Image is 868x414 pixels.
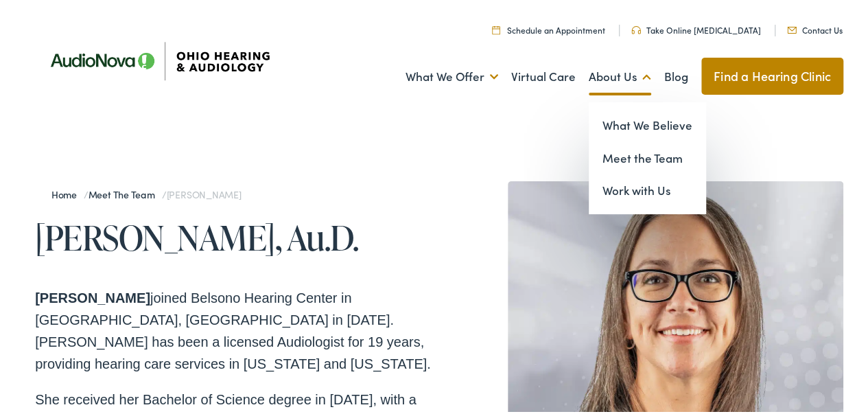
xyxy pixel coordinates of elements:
a: Blog [664,49,688,100]
img: Mail icon representing email contact with Ohio Hearing in Cincinnati, OH [787,24,797,31]
h1: [PERSON_NAME], Au.D. [35,216,439,253]
p: joined Belsono Hearing Center in [GEOGRAPHIC_DATA], [GEOGRAPHIC_DATA] in [DATE]. [PERSON_NAME] ha... [35,284,439,372]
a: Home [51,185,84,198]
span: [PERSON_NAME] [167,185,242,198]
a: Meet the Team [89,185,162,198]
a: Schedule an Appointment [492,21,605,33]
a: Work with Us [589,172,706,205]
a: What We Believe [589,106,706,139]
a: Contact Us [787,21,843,33]
a: Meet the Team [589,139,706,172]
a: Take Online [MEDICAL_DATA] [631,21,761,33]
strong: [PERSON_NAME] [35,288,150,303]
img: Headphones icone to schedule online hearing test in Cincinnati, OH [631,23,641,32]
span: / / [51,185,242,198]
a: About Us [589,49,651,100]
a: What We Offer [406,49,498,100]
a: Virtual Care [511,49,576,100]
a: Find a Hearing Clinic [701,55,843,92]
img: Calendar Icon to schedule a hearing appointment in Cincinnati, OH [492,23,500,32]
